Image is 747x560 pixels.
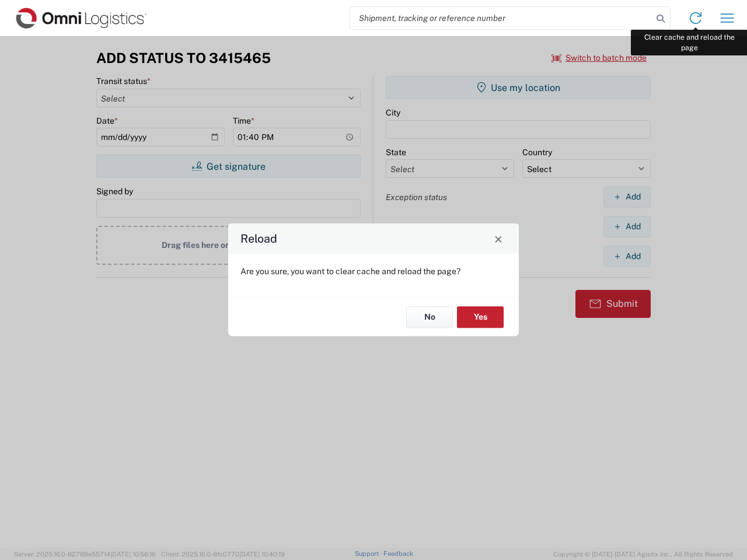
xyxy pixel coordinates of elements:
input: Shipment, tracking or reference number [350,7,652,29]
button: No [406,306,453,328]
p: Are you sure, you want to clear cache and reload the page? [240,266,507,276]
h4: Reload [240,230,277,247]
button: Yes [457,306,504,328]
button: Close [490,230,507,247]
